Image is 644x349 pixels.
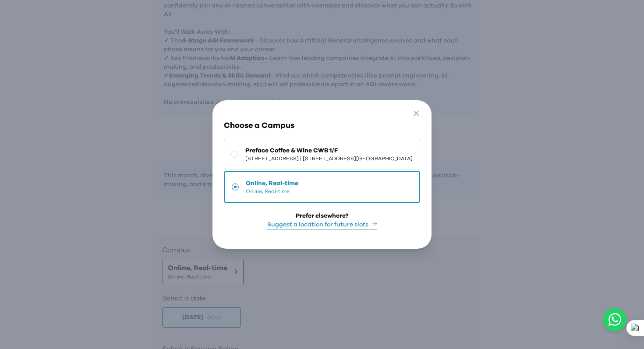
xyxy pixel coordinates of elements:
span: Preface Coffee & Wine CWB 1/F [245,146,413,155]
h3: Choose a Campus [224,120,420,132]
button: Suggest a location for future slots [267,220,377,229]
button: Preface Coffee & Wine CWB 1/F[STREET_ADDRESS] | [STREET_ADDRESS][GEOGRAPHIC_DATA] [224,139,420,169]
div: Prefer elsewhere? [296,212,349,220]
span: Online, Real-time [246,188,298,195]
button: Online, Real-timeOnline, Real-time [224,171,420,203]
span: Online, Real-time [246,179,298,188]
span: [STREET_ADDRESS] | [STREET_ADDRESS][GEOGRAPHIC_DATA] [245,155,413,162]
